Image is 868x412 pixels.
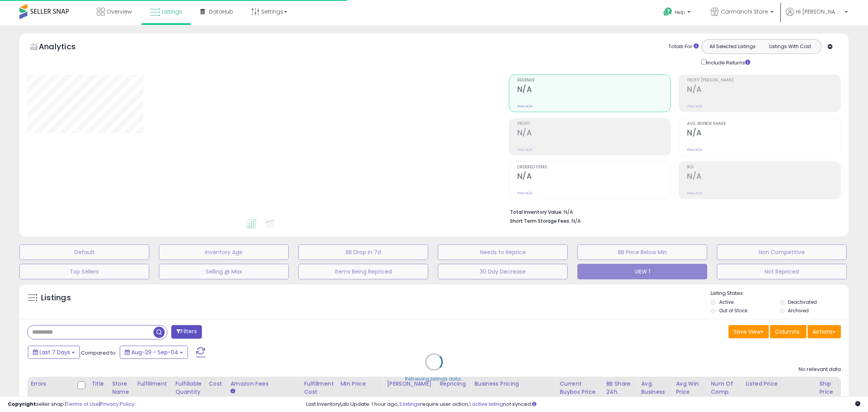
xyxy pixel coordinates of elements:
[162,8,182,16] span: Listings
[796,8,842,16] span: Hi [PERSON_NAME]
[675,9,685,16] span: Help
[8,400,36,408] strong: Copyright
[107,8,132,16] span: Overview
[517,85,671,95] h2: N/A
[438,264,568,279] button: 30 Day Decrease
[704,42,761,52] button: All Selected Listings
[687,78,840,83] span: Profit [PERSON_NAME]
[696,58,759,67] div: Include Returns
[209,8,233,16] span: DataHub
[687,122,840,126] span: Avg. Buybox Share
[717,264,847,279] button: Not Repriced
[298,264,428,279] button: Items Being Repriced
[577,264,707,279] button: VIEW 1
[517,128,671,139] h2: N/A
[761,42,819,52] button: Listings With Cost
[687,165,840,170] span: ROI
[687,85,840,95] h2: N/A
[159,244,289,260] button: Inventory Age
[510,209,563,215] b: Total Inventory Value:
[786,8,848,25] a: Hi [PERSON_NAME]
[517,172,671,182] h2: N/A
[438,244,568,260] button: Needs to Reprice
[577,244,707,260] button: BB Price Below Min
[721,8,768,16] span: Carmanchi Store
[687,172,840,182] h2: N/A
[517,147,532,152] small: Prev: N/A
[510,218,570,224] b: Short Term Storage Fees:
[687,104,702,109] small: Prev: N/A
[8,401,134,408] div: seller snap | |
[663,7,673,17] i: Get Help
[517,165,671,170] span: Ordered Items
[298,244,428,260] button: BB Drop in 7d
[19,244,149,260] button: Default
[517,78,671,83] span: Revenue
[687,147,702,152] small: Prev: N/A
[687,128,840,139] h2: N/A
[668,43,699,50] div: Totals For
[510,207,835,216] li: N/A
[159,264,289,279] button: Selling @ Max
[19,264,149,279] button: Top Sellers
[405,376,463,383] div: Retrieving listings data..
[572,217,581,225] span: N/A
[517,122,671,126] span: Profit
[517,191,532,196] small: Prev: N/A
[717,244,847,260] button: Non Competitive
[39,41,91,54] h5: Analytics
[687,191,702,196] small: Prev: N/A
[517,104,532,109] small: Prev: N/A
[657,1,698,25] a: Help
